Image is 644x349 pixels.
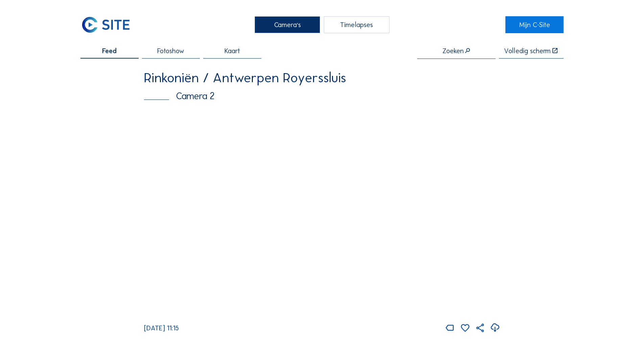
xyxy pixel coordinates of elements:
[504,47,551,54] div: Volledig scherm
[255,16,320,33] div: Camera's
[102,47,117,54] span: Feed
[505,16,563,33] a: Mijn C-Site
[80,16,131,33] img: C-SITE Logo
[144,109,500,318] img: Image
[144,324,179,332] span: [DATE] 11:15
[144,71,500,85] div: Rinkoniën / Antwerpen Royerssluis
[157,47,184,54] span: Fotoshow
[144,91,500,101] div: Camera 2
[324,16,389,33] div: Timelapses
[224,47,240,54] span: Kaart
[80,16,138,33] a: C-SITE Logo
